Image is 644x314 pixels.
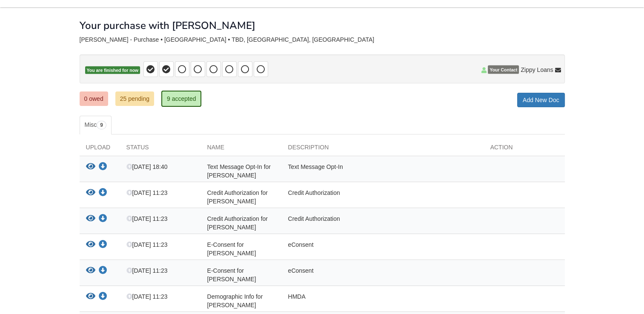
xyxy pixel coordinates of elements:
span: [DATE] 11:23 [126,241,168,248]
div: [PERSON_NAME] - Purchase • [GEOGRAPHIC_DATA] • TBD, [GEOGRAPHIC_DATA], [GEOGRAPHIC_DATA] [80,36,565,43]
span: You are finished for now [85,66,140,74]
div: Description [282,143,484,156]
div: Upload [80,143,120,156]
span: Zippy Loans [521,66,553,74]
a: Download Demographic Info for Eric Wright [99,294,107,300]
span: Demographic Info for [PERSON_NAME] [207,293,263,308]
h1: Your purchase with [PERSON_NAME] [80,20,255,31]
div: HMDA [282,292,484,309]
a: Misc [80,116,112,134]
span: Credit Authorization for [PERSON_NAME] [207,189,268,205]
a: Download Text Message Opt-In for Eric Wright [99,164,107,171]
button: View E-Consent for Danielle Wright [86,266,95,275]
span: Text Message Opt-In for [PERSON_NAME] [207,163,271,179]
div: Credit Authorization [282,188,484,206]
span: E-Consent for [PERSON_NAME] [207,267,256,283]
button: View E-Consent for Eric Wright [86,240,95,249]
div: Action [484,143,565,156]
span: [DATE] 11:23 [126,215,168,222]
a: Download Credit Authorization for Eric Wright [99,190,107,197]
div: Text Message Opt-In [282,163,484,180]
span: [DATE] 11:23 [126,293,168,300]
div: Credit Authorization [282,214,484,231]
a: 25 pending [115,91,154,106]
button: View Demographic Info for Eric Wright [86,292,95,301]
span: 9 [97,121,106,129]
span: E-Consent for [PERSON_NAME] [207,241,256,257]
span: Your Contact [488,66,519,74]
div: eConsent [282,240,484,257]
a: Download Credit Authorization for Danielle Wright [99,216,107,223]
div: Name [201,143,282,156]
button: View Text Message Opt-In for Eric Wright [86,163,95,171]
a: Download E-Consent for Eric Wright [99,242,107,248]
a: 0 owed [80,91,108,106]
a: Download E-Consent for Danielle Wright [99,268,107,274]
div: Status [120,143,201,156]
button: View Credit Authorization for Eric Wright [86,188,95,197]
a: 9 accepted [161,91,202,107]
span: [DATE] 18:40 [126,163,168,170]
span: Credit Authorization for [PERSON_NAME] [207,215,268,231]
div: eConsent [282,266,484,283]
a: Add New Doc [517,93,565,107]
span: [DATE] 11:23 [126,267,168,274]
button: View Credit Authorization for Danielle Wright [86,214,95,223]
span: [DATE] 11:23 [126,189,168,196]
